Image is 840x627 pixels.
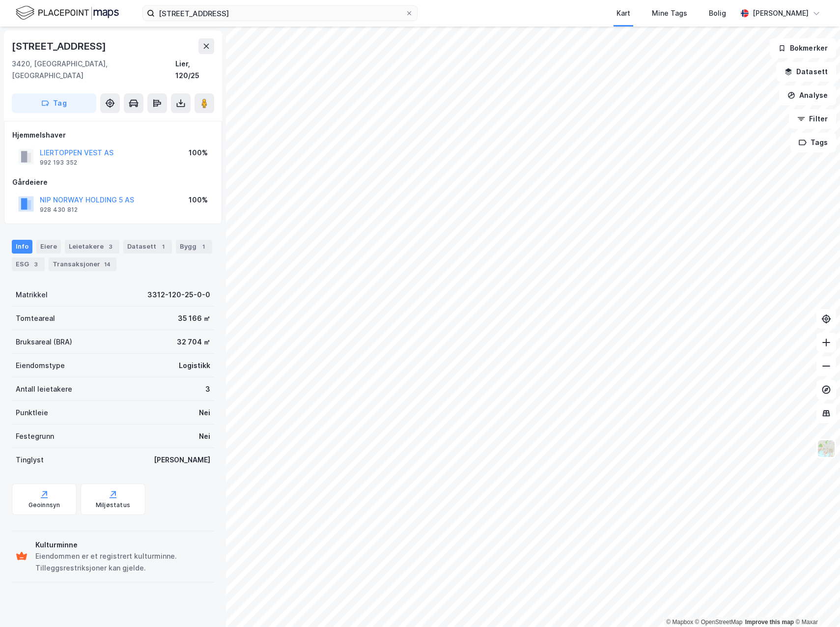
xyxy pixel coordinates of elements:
[35,539,210,551] div: Kulturminne
[40,206,78,214] div: 928 430 812
[770,38,836,58] button: Bokmerker
[36,240,61,254] div: Eiere
[16,4,119,22] img: logo.f888ab2527a4732fd821a326f86c7f29.svg
[158,242,168,252] div: 1
[789,109,836,129] button: Filter
[753,7,809,19] div: [PERSON_NAME]
[65,240,119,254] div: Leietakere
[12,240,32,254] div: Info
[12,38,108,54] div: [STREET_ADDRESS]
[106,242,115,252] div: 3
[198,242,208,252] div: 1
[12,257,45,271] div: ESG
[96,501,130,509] div: Miljøstatus
[49,257,116,271] div: Transaksjoner
[16,336,72,348] div: Bruksareal (BRA)
[779,85,836,105] button: Analyse
[40,159,77,167] div: 992 193 352
[12,129,214,141] div: Hjemmelshaver
[189,194,208,206] div: 100%
[616,7,630,19] div: Kart
[199,430,210,442] div: Nei
[16,454,44,466] div: Tinglyst
[102,259,112,269] div: 14
[155,6,405,21] input: Søk på adresse, matrikkel, gårdeiere, leietakere eller personer
[176,240,212,254] div: Bygg
[791,580,840,627] div: Kontrollprogram for chat
[817,439,836,458] img: Z
[16,407,48,419] div: Punktleie
[16,289,48,301] div: Matrikkel
[12,58,175,82] div: 3420, [GEOGRAPHIC_DATA], [GEOGRAPHIC_DATA]
[28,501,60,509] div: Geoinnsyn
[776,62,836,82] button: Datasett
[178,313,210,324] div: 35 166 ㎡
[709,7,726,19] div: Bolig
[695,619,743,626] a: OpenStreetMap
[31,259,41,269] div: 3
[16,360,65,371] div: Eiendomstype
[652,7,687,19] div: Mine Tags
[189,147,208,159] div: 100%
[666,619,693,626] a: Mapbox
[35,550,210,574] div: Eiendommen er et registrert kulturminne. Tilleggsrestriksjoner kan gjelde.
[16,313,55,324] div: Tomteareal
[179,360,210,371] div: Logistikk
[147,289,210,301] div: 3312-120-25-0-0
[745,619,794,626] a: Improve this map
[16,430,54,442] div: Festegrunn
[16,383,72,395] div: Antall leietakere
[177,336,210,348] div: 32 704 ㎡
[12,176,214,188] div: Gårdeiere
[12,93,96,113] button: Tag
[199,407,210,419] div: Nei
[791,580,840,627] iframe: Chat Widget
[154,454,210,466] div: [PERSON_NAME]
[205,383,210,395] div: 3
[175,58,214,82] div: Lier, 120/25
[790,133,836,152] button: Tags
[123,240,172,254] div: Datasett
